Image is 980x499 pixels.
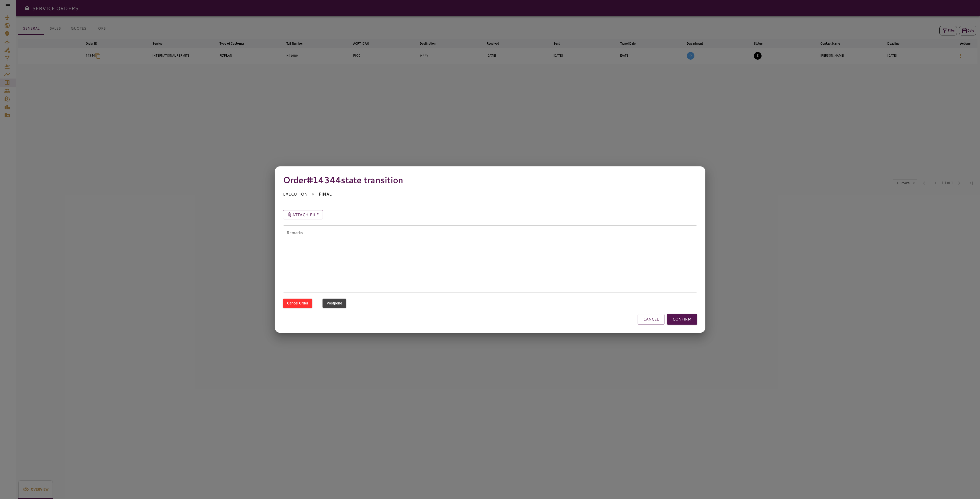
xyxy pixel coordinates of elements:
button: CONFIRM [667,314,697,325]
button: CANCEL [638,314,664,325]
h4: Order #14344 state transition [283,174,697,185]
button: Cancel Order [283,299,312,308]
p: FINAL [319,191,332,197]
button: Postpone [323,299,346,308]
button: Attach file [283,210,323,219]
p: EXECUTION [283,191,308,197]
p: Attach file [292,212,319,218]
